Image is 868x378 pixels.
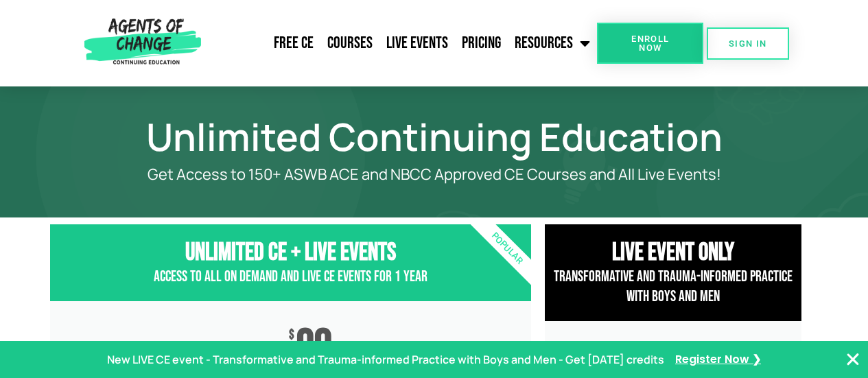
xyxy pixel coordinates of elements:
[320,26,379,60] a: Courses
[98,166,771,183] p: Get Access to 150+ ASWB ACE and NBCC Approved CE Courses and All Live Events!
[597,23,703,64] a: Enroll Now
[50,238,531,268] h3: Unlimited CE + Live Events
[707,27,789,60] a: SIGN IN
[427,169,586,328] div: Popular
[675,350,761,370] a: Register Now ❯
[508,26,597,60] a: Resources
[379,26,455,60] a: Live Events
[845,351,861,368] button: Close Banner
[289,329,294,342] span: $
[43,121,825,152] h1: Unlimited Continuing Education
[619,34,681,52] span: Enroll Now
[455,26,508,60] a: Pricing
[554,268,793,306] span: Transformative and Trauma-informed Practice with Boys and Men
[267,26,320,60] a: Free CE
[296,329,332,364] span: 99
[729,39,767,48] span: SIGN IN
[545,238,801,268] h3: Live Event Only
[107,350,664,370] p: New LIVE CE event - Transformative and Trauma-informed Practice with Boys and Men - Get [DATE] cr...
[207,26,597,60] nav: Menu
[154,268,427,286] span: Access to All On Demand and Live CE Events for 1 year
